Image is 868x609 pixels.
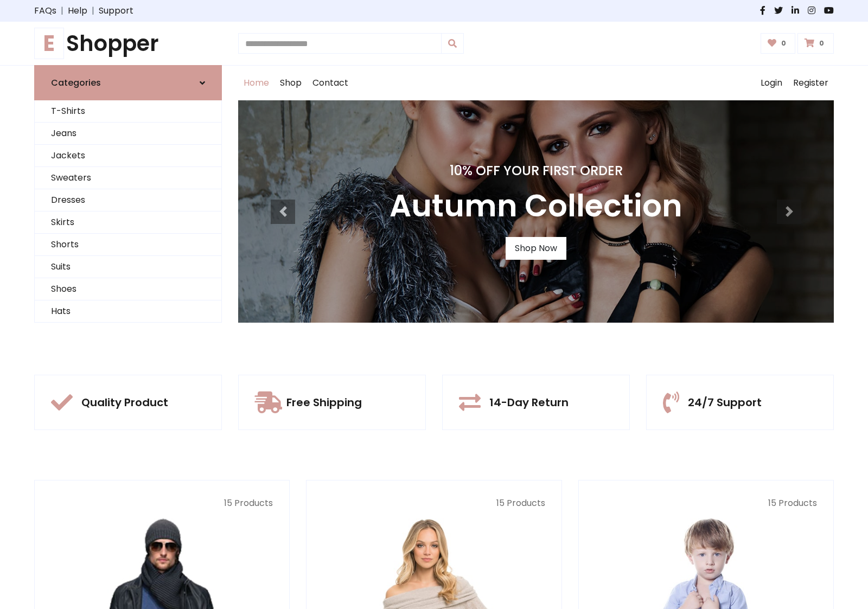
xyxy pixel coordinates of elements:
a: Skirts [35,211,221,234]
a: Categories [34,65,222,100]
span: E [34,28,64,59]
a: EShopper [34,30,222,56]
a: Shoes [35,278,221,300]
a: Contact [307,66,354,100]
span: 0 [778,39,789,48]
a: Shop [275,66,307,100]
a: Suits [35,256,221,278]
a: Support [99,4,133,17]
h3: Autumn Collection [390,188,682,224]
h4: 10% Off Your First Order [390,163,682,179]
span: | [56,4,68,17]
a: Jackets [35,145,221,167]
a: Dresses [35,189,221,211]
a: Register [788,66,834,100]
span: | [87,4,99,17]
a: Login [755,66,788,100]
a: Sweaters [35,167,221,189]
a: Jeans [35,123,221,145]
a: Hats [35,300,221,323]
a: Help [68,4,87,17]
h5: 24/7 Support [688,396,762,409]
a: Home [238,66,275,100]
a: 0 [761,33,796,54]
h6: Categories [51,78,101,88]
a: Shorts [35,234,221,256]
p: 15 Products [323,497,545,510]
h1: Shopper [34,30,222,56]
a: 0 [797,33,834,54]
p: 15 Products [51,497,273,510]
p: 15 Products [595,497,817,510]
span: 0 [816,39,827,48]
a: FAQs [34,4,56,17]
h5: Free Shipping [286,396,362,409]
a: Shop Now [506,237,566,260]
a: T-Shirts [35,100,221,123]
h5: Quality Product [81,396,168,409]
h5: 14-Day Return [489,396,569,409]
